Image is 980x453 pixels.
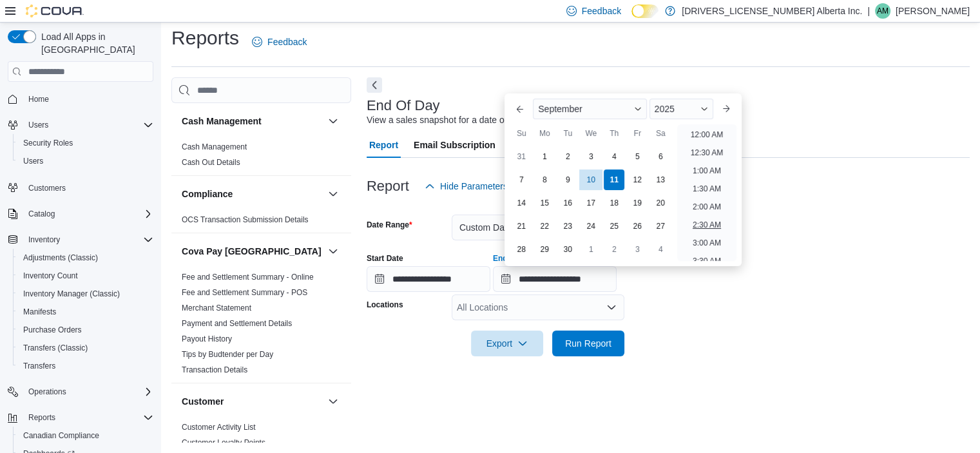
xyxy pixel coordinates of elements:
div: day-2 [604,239,624,260]
span: Purchase Orders [18,322,153,338]
a: Cash Management [182,142,247,151]
span: Adjustments (Classic) [18,250,153,265]
span: Tips by Budtender per Day [182,349,273,360]
button: Adjustments (Classic) [13,249,159,267]
h3: Report [367,178,409,194]
a: OCS Transaction Submission Details [182,215,309,224]
button: Purchase Orders [13,321,159,339]
button: Cova Pay [GEOGRAPHIC_DATA] [182,245,323,258]
a: Payout History [182,334,232,343]
button: Catalog [23,206,60,222]
a: Inventory Count [18,268,83,284]
h3: End Of Day [367,98,440,113]
a: Purchase Orders [18,322,87,338]
span: Inventory Count [18,268,153,284]
span: Transfers [23,361,55,371]
div: day-23 [557,216,578,236]
span: Cash Out Details [182,157,240,168]
button: Inventory [23,232,65,247]
div: day-24 [581,216,601,236]
a: Transaction Details [182,365,247,374]
span: Payout History [182,334,232,344]
span: Email Subscription [414,132,495,158]
span: Transfers [18,358,153,374]
span: Home [28,94,49,104]
button: Custom Date [452,215,624,240]
button: Compliance [182,188,323,200]
span: Security Roles [18,135,153,151]
div: day-1 [534,146,555,167]
div: day-5 [627,146,648,167]
button: Users [23,117,53,133]
div: day-8 [534,169,555,190]
div: day-9 [557,169,578,190]
div: day-11 [604,169,624,190]
button: Operations [23,384,72,400]
button: Cova Pay [GEOGRAPHIC_DATA] [325,244,341,259]
span: Transfers (Classic) [23,343,88,353]
li: 2:00 AM [687,199,726,215]
span: Users [23,156,43,166]
span: Cash Management [182,142,247,152]
div: Compliance [171,212,351,233]
label: Locations [367,300,403,310]
button: Canadian Compliance [13,427,159,445]
a: Inventory Manager (Classic) [18,286,125,302]
label: Date Range [367,220,412,230]
div: day-21 [511,216,532,236]
h3: Cash Management [182,115,262,128]
span: Report [369,132,398,158]
a: Security Roles [18,135,78,151]
button: Transfers [13,357,159,375]
li: 2:30 AM [687,217,726,233]
button: Cash Management [325,113,341,129]
a: Manifests [18,304,61,320]
span: Canadian Compliance [23,430,99,441]
li: 3:00 AM [687,235,726,251]
span: Inventory Count [23,271,78,281]
a: Home [23,92,54,107]
div: View a sales snapshot for a date or date range. [367,113,555,127]
div: Th [604,123,624,144]
a: Customer Activity List [182,423,256,432]
a: Feedback [247,29,312,55]
button: Customer [182,395,323,408]
div: Tu [557,123,578,144]
span: Operations [28,387,66,397]
button: Inventory [3,231,159,249]
div: day-25 [604,216,624,236]
button: Home [3,90,159,108]
button: Next [367,77,382,93]
span: Transaction Details [182,365,247,375]
input: Dark Mode [631,5,658,18]
div: day-4 [604,146,624,167]
div: Su [511,123,532,144]
span: Catalog [23,206,153,222]
button: Compliance [325,186,341,202]
div: day-3 [581,146,601,167]
button: Manifests [13,303,159,321]
span: Users [28,120,48,130]
span: Home [23,91,153,107]
span: OCS Transaction Submission Details [182,215,309,225]
ul: Time [677,124,736,261]
button: Open list of options [606,302,617,313]
span: Inventory [23,232,153,247]
button: Operations [3,383,159,401]
span: Fee and Settlement Summary - Online [182,272,314,282]
a: Transfers (Classic) [18,340,93,356]
span: AM [877,3,889,19]
h3: Compliance [182,188,233,200]
span: Adjustments (Classic) [23,253,98,263]
button: Customers [3,178,159,197]
span: Run Report [565,337,611,350]
a: Tips by Budtender per Day [182,350,273,359]
a: Fee and Settlement Summary - Online [182,273,314,282]
span: Feedback [582,5,621,17]
span: Load All Apps in [GEOGRAPHIC_DATA] [36,30,153,56]
a: Transfers [18,358,61,374]
a: Customer Loyalty Points [182,438,265,447]
div: Button. Open the year selector. 2025 is currently selected. [649,99,713,119]
span: Purchase Orders [23,325,82,335]
button: Reports [3,409,159,427]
